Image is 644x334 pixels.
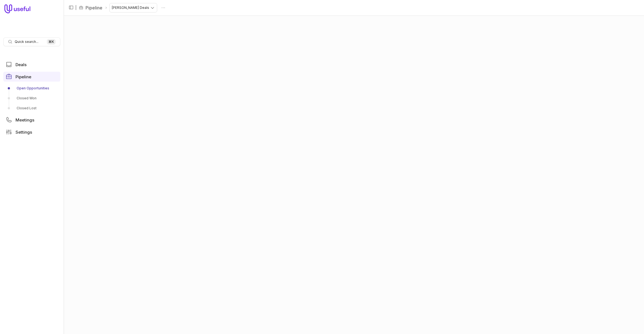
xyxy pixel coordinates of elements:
a: Deals [3,59,60,69]
span: | [75,4,77,11]
a: Settings [3,127,60,137]
span: Pipeline [15,75,31,79]
span: Quick search... [15,40,38,44]
a: Closed Lost [3,104,60,113]
a: Pipeline [86,4,102,11]
a: Closed Won [3,94,60,103]
div: Pipeline submenu [3,84,60,113]
span: Settings [15,130,32,134]
span: Deals [15,63,27,67]
a: Pipeline [3,72,60,82]
span: Meetings [15,118,34,122]
a: Open Opportunities [3,84,60,93]
button: Collapse sidebar [67,3,75,12]
a: Meetings [3,115,60,125]
button: Actions [159,4,167,12]
kbd: ⌘ K [47,39,56,45]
